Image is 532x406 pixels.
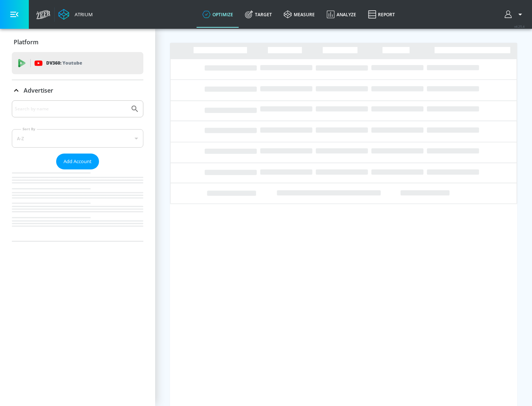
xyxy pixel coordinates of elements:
div: Advertiser [12,100,143,241]
div: DV360: Youtube [12,52,143,74]
a: Analyze [321,1,362,28]
input: Search by name [15,104,127,114]
a: Report [362,1,401,28]
a: optimize [197,1,239,28]
div: Atrium [72,11,93,18]
a: Target [239,1,278,28]
div: Platform [12,32,143,52]
button: Add Account [56,154,99,169]
p: DV360: [46,59,82,67]
p: Platform [14,38,38,46]
div: A-Z [12,129,143,148]
p: Advertiser [24,86,53,94]
span: v 4.25.4 [514,24,525,28]
div: Advertiser [12,80,143,101]
label: Sort By [21,127,37,131]
a: measure [278,1,321,28]
a: Atrium [58,9,93,20]
nav: list of Advertiser [12,169,143,241]
p: Youtube [62,59,82,67]
span: Add Account [64,157,92,166]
